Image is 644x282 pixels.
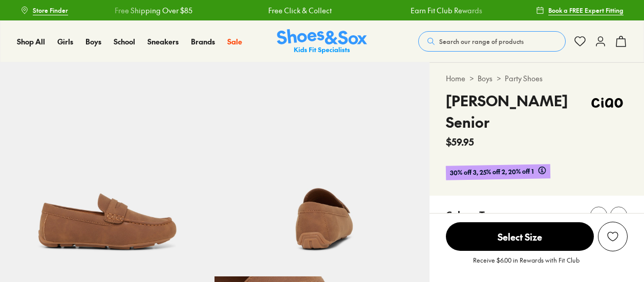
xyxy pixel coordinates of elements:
[479,208,496,222] p: Tan
[418,31,566,52] button: Search our range of products
[191,36,215,46] span: Brands
[446,73,628,84] div: > >
[33,6,68,15] span: Store Finder
[505,73,543,84] a: Party Shoes
[598,222,628,251] button: Add to Wishlist
[147,36,179,46] span: Sneakers
[85,36,101,47] a: Boys
[227,36,242,46] span: Sale
[446,73,465,84] a: Home
[446,208,477,222] p: Colour:
[513,5,577,16] a: Free Click & Collect
[74,5,138,16] a: Free Click & Collect
[446,222,594,251] span: Select Size
[548,6,624,15] span: Book a FREE Expert Fitting
[446,90,587,133] h4: [PERSON_NAME] Senior
[17,36,45,46] span: Shop All
[439,37,524,46] span: Search our range of products
[114,36,135,47] a: School
[57,36,73,47] a: Girls
[191,36,215,47] a: Brands
[57,36,73,46] span: Girls
[449,166,533,178] span: 30% off 3, 25% off 2, 20% off 1
[147,36,179,47] a: Sneakers
[17,36,45,47] a: Shop All
[536,1,624,19] a: Book a FREE Expert Fitting
[360,5,438,16] a: Free Shipping Over $85
[227,36,242,47] a: Sale
[20,1,68,19] a: Store Finder
[85,36,101,46] span: Boys
[478,73,492,84] a: Boys
[114,36,135,46] span: School
[214,62,429,276] img: 5-475640_1
[277,29,367,54] img: SNS_Logo_Responsive.svg
[473,255,579,274] p: Receive $6.00 in Rewards with Fit Club
[587,90,628,115] img: Vendor logo
[446,222,594,251] button: Select Size
[277,29,367,54] a: Shoes & Sox
[217,5,288,16] a: Earn Fit Club Rewards
[446,135,474,149] span: $59.95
